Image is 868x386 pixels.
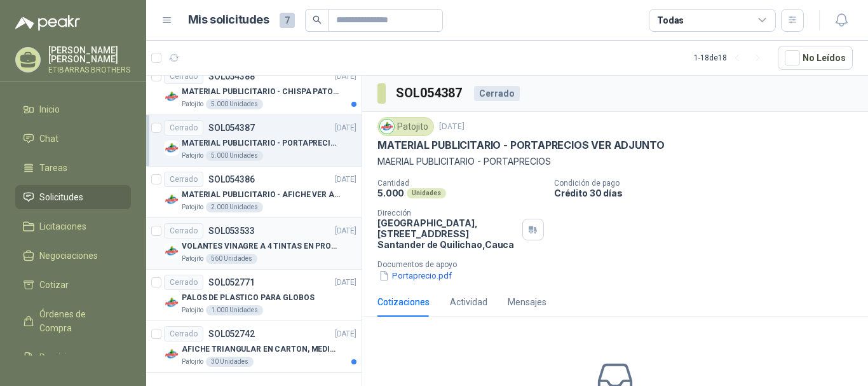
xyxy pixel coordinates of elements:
div: Cerrado [164,326,203,341]
div: 1.000 Unidades [206,305,263,315]
p: MATERIAL PUBLICITARIO - PORTAPRECIOS VER ADJUNTO [182,137,340,149]
a: Órdenes de Compra [15,302,131,340]
p: SOL054386 [208,175,255,184]
p: [DATE] [335,122,356,134]
div: Cotizaciones [377,295,430,309]
img: Company Logo [164,192,179,207]
p: Patojito [182,357,203,367]
p: MATERIAL PUBLICITARIO - AFICHE VER ADJUNTO [182,189,340,201]
div: 5.000 Unidades [206,99,263,109]
p: SOL053533 [208,226,255,235]
p: [DATE] [335,277,356,289]
a: Negociaciones [15,244,131,268]
p: Dirección [377,209,517,217]
span: Chat [39,132,58,146]
p: [DATE] [335,328,356,340]
div: Cerrado [164,120,203,135]
a: Inicio [15,97,131,121]
p: MATERIAL PUBLICITARIO - PORTAPRECIOS VER ADJUNTO [377,139,664,152]
span: Licitaciones [39,219,86,233]
a: CerradoSOL052742[DATE] Company LogoAFICHE TRIANGULAR EN CARTON, MEDIDAS 30 CM X 45 CMPatojito30 U... [146,321,362,373]
a: CerradoSOL052771[DATE] Company LogoPALOS DE PLASTICO PARA GLOBOSPatojito1.000 Unidades [146,270,362,321]
p: [PERSON_NAME] [PERSON_NAME] [48,46,131,64]
button: Portaprecio.pdf [377,269,453,282]
img: Company Logo [164,295,179,310]
div: Cerrado [474,86,520,101]
div: Mensajes [508,295,546,309]
p: AFICHE TRIANGULAR EN CARTON, MEDIDAS 30 CM X 45 CM [182,343,340,355]
a: CerradoSOL054387[DATE] Company LogoMATERIAL PUBLICITARIO - PORTAPRECIOS VER ADJUNTOPatojito5.000 ... [146,115,362,167]
div: Cerrado [164,275,203,290]
span: Inicio [39,102,60,116]
p: 5.000 [377,188,404,198]
p: SOL052742 [208,329,255,338]
p: MATERIAL PUBLICITARIO - CHISPA PATOJITO VER ADJUNTO [182,86,340,98]
div: Cerrado [164,172,203,187]
div: 560 Unidades [206,254,257,264]
div: Patojito [377,117,434,136]
div: 30 Unidades [206,357,254,367]
p: PALOS DE PLASTICO PARA GLOBOS [182,292,315,304]
a: CerradoSOL054386[DATE] Company LogoMATERIAL PUBLICITARIO - AFICHE VER ADJUNTOPatojito2.000 Unidades [146,167,362,218]
img: Logo peakr [15,15,80,31]
h1: Mis solicitudes [188,11,269,29]
div: Actividad [450,295,487,309]
p: Patojito [182,305,203,315]
p: Documentos de apoyo [377,260,863,269]
p: [DATE] [335,71,356,83]
a: Solicitudes [15,185,131,209]
span: search [313,15,322,24]
p: ETIBARRAS BROTHERS [48,66,131,74]
p: Patojito [182,99,203,109]
a: Cotizar [15,273,131,297]
p: SOL054387 [208,123,255,132]
p: Patojito [182,254,203,264]
p: [DATE] [439,121,465,133]
p: VOLANTES VINAGRE A 4 TINTAS EN PROPALCOTE VER ARCHIVO ADJUNTO [182,240,340,252]
a: Licitaciones [15,214,131,238]
p: Patojito [182,151,203,161]
img: Company Logo [380,120,394,134]
div: 1 - 18 de 18 [694,48,768,68]
span: Solicitudes [39,190,83,204]
a: Chat [15,127,131,151]
img: Company Logo [164,347,179,362]
span: Cotizar [39,278,69,292]
span: Órdenes de Compra [39,307,119,335]
p: Condición de pago [554,179,863,188]
div: Cerrado [164,223,203,238]
img: Company Logo [164,244,179,259]
span: Remisiones [39,350,86,364]
img: Company Logo [164,141,179,156]
span: 7 [280,13,295,28]
a: CerradoSOL053533[DATE] Company LogoVOLANTES VINAGRE A 4 TINTAS EN PROPALCOTE VER ARCHIVO ADJUNTOP... [146,218,362,270]
p: SOL054388 [208,72,255,81]
span: Tareas [39,161,67,175]
div: Unidades [407,188,446,198]
h3: SOL054387 [396,83,464,103]
p: SOL052771 [208,278,255,287]
p: [DATE] [335,174,356,186]
a: CerradoSOL054388[DATE] Company LogoMATERIAL PUBLICITARIO - CHISPA PATOJITO VER ADJUNTOPatojito5.0... [146,64,362,115]
p: Patojito [182,202,203,212]
p: Cantidad [377,179,544,188]
a: Tareas [15,156,131,180]
p: [GEOGRAPHIC_DATA], [STREET_ADDRESS] Santander de Quilichao , Cauca [377,217,517,250]
p: [DATE] [335,225,356,237]
img: Company Logo [164,89,179,104]
span: Negociaciones [39,249,98,263]
div: 2.000 Unidades [206,202,263,212]
button: No Leídos [778,46,853,70]
p: Crédito 30 días [554,188,863,198]
a: Remisiones [15,345,131,369]
div: Todas [657,13,684,27]
div: Cerrado [164,69,203,84]
p: MAERIAL PUBLICITARIO - PORTAPRECIOS [377,155,853,169]
div: 5.000 Unidades [206,151,263,161]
